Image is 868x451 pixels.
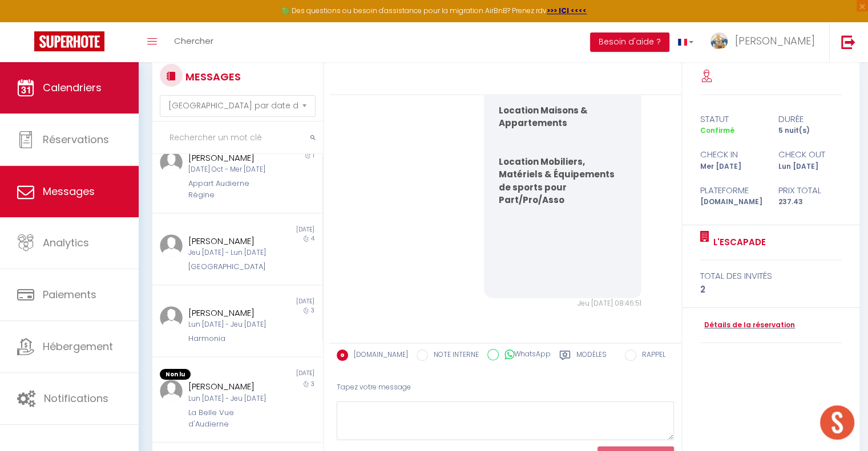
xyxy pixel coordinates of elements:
div: Lun [DATE] - Jeu [DATE] [188,393,272,404]
div: Prix total [771,184,849,197]
div: check in [693,148,771,161]
label: NOTE INTERNE [428,350,479,362]
img: ... [160,306,183,329]
span: Hébergement [43,339,113,354]
label: Modèles [576,350,607,364]
img: ... [160,380,183,403]
div: [PERSON_NAME] [188,380,272,393]
div: Jeu [DATE] - Lun [DATE] [188,247,272,258]
a: >>> ICI <<<< [547,6,587,15]
div: [DATE] [237,297,321,306]
b: Location Mobiliers, Matériels & Équipements de sports pour Part/Pro/Asso [498,156,616,206]
div: Plateforme [693,184,771,197]
div: Harmonia [188,333,272,344]
img: ... [710,32,728,50]
div: durée [771,112,849,126]
div: Tapez votre message [337,373,674,401]
img: logout [841,35,855,49]
div: [PERSON_NAME] [188,151,272,165]
div: La Belle Vue d'Audierne [188,407,272,430]
b: Location Maisons & Appartements [498,104,589,129]
span: Analytics [43,235,89,250]
span: Confirmé [700,125,734,135]
span: [PERSON_NAME] [735,34,815,48]
img: Super Booking [34,31,104,51]
span: Paiements [43,287,96,302]
div: 237.43 [771,197,849,208]
div: statut [693,112,771,126]
div: Ouvrir le chat [820,405,854,440]
span: 3 [311,380,314,388]
div: Lun [DATE] [771,161,849,172]
div: Appart Audierne Régine [188,178,272,201]
div: [DOMAIN_NAME] [693,197,771,208]
img: ... [160,151,183,174]
div: [DATE] [237,225,321,234]
div: Jeu [DATE] 08:46:51 [484,298,641,309]
span: 3 [311,306,314,315]
h3: MESSAGES [183,64,241,90]
a: ... [PERSON_NAME] [702,22,829,62]
img: ... [160,234,183,257]
div: [DATE] [237,369,321,380]
label: RAPPEL [636,350,665,362]
span: Non lu [160,369,191,380]
div: [GEOGRAPHIC_DATA] [188,261,272,273]
label: [DOMAIN_NAME] [348,350,408,362]
span: Messages [43,184,95,198]
div: [PERSON_NAME] [188,306,272,320]
span: Chercher [174,35,213,47]
input: Rechercher un mot clé [152,122,323,154]
div: 2 [700,283,842,296]
div: [DATE] Oct - Mer [DATE] [188,164,272,175]
a: Chercher [165,22,222,62]
div: total des invités [700,269,842,283]
a: Détails de la réservation [700,320,795,331]
a: L'escapade [709,235,766,249]
span: Notifications [44,391,108,405]
div: 5 nuit(s) [771,125,849,136]
span: Réservations [43,132,109,147]
div: Lun [DATE] - Jeu [DATE] [188,319,272,330]
button: Besoin d'aide ? [590,32,669,52]
div: [PERSON_NAME] [188,234,272,248]
div: Mer [DATE] [693,161,771,172]
span: 4 [311,234,314,243]
span: Calendriers [43,80,102,95]
span: 1 [313,151,314,160]
div: check out [771,148,849,161]
label: WhatsApp [499,349,551,361]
